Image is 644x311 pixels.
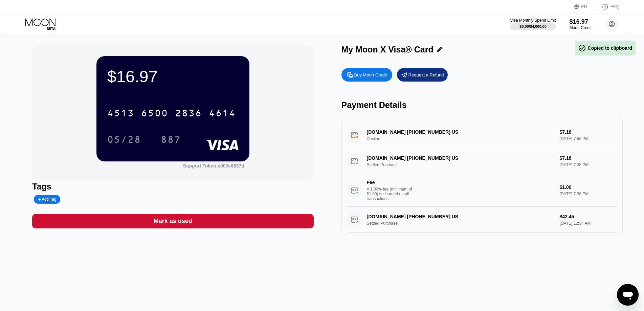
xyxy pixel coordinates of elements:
div: A 1.00% fee (minimum of $1.00) is charged on all transactions [367,187,418,201]
div: Tags [32,182,313,192]
div: Buy Moon Credit [354,72,387,78]
div: 2836 [175,109,202,119]
div: Visa Monthly Spend Limit$0.00/$4,000.00 [510,18,556,30]
div: Buy Moon Credit [341,68,392,82]
div: $16.97 [107,67,239,86]
div: Add Tag [38,197,56,202]
div: 6500 [141,109,168,119]
div: Mark as used [32,214,313,228]
div: 05/28 [102,131,146,148]
div: FAQ [610,4,619,9]
div: Moon Credit [570,25,592,30]
div: Payment Details [341,100,623,110]
div: 887 [161,135,181,146]
div: 887 [156,131,186,148]
div: $16.97 [570,18,592,25]
div: FAQ [595,3,619,10]
div: 4513650028364614 [103,105,240,121]
div: Mark as used [154,217,192,225]
div: My Moon X Visa® Card [341,45,434,54]
div: Add Tag [34,195,60,204]
div: $1.00 [560,184,617,190]
span:  [578,44,586,52]
div: Visa Monthly Spend Limit [510,18,556,23]
div: 05/28 [107,135,141,146]
div: EN [574,3,595,10]
div: Request a Refund [408,72,444,78]
div: Fee [367,180,414,185]
div: Request a Refund [397,68,448,82]
div: 4513 [107,109,134,119]
div: $16.97Moon Credit [570,18,592,30]
div: EN [581,4,587,9]
div: $0.00 / $4,000.00 [519,24,547,28]
div: Support Token:c000e6837d [183,163,244,169]
div: 4614 [209,109,236,119]
div: FeeA 1.00% fee (minimum of $1.00) is charged on all transactions$1.00[DATE] 7:38 PM [347,174,617,207]
div: Copied to clipboard [578,44,632,52]
iframe: Knop om het berichtenvenster te openen [617,284,639,306]
div: [DATE] 7:38 PM [560,192,617,196]
div: Support Token: c000e6837d [183,163,244,169]
div: FeeA 1.00% fee (minimum of $1.00) is charged on all transactions$1.00[DATE] 12:34 AM [347,233,617,265]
